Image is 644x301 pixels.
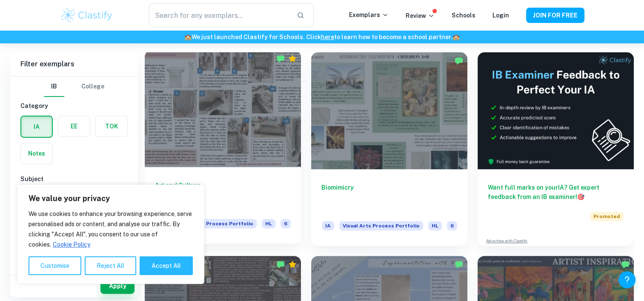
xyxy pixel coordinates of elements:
span: 6 [447,221,457,230]
img: Clastify logo [60,7,114,24]
a: Art and CultureIAVisual Arts Process PortfolioHL6 [145,52,301,246]
img: Thumbnail [478,52,634,169]
h6: Biomimicry [321,183,457,211]
a: Login [492,12,509,19]
button: Accept All [140,256,193,275]
h6: Subject [20,174,128,184]
a: BiomimicryIAVisual Arts Process PortfolioHL6 [311,52,467,246]
span: 🏫 [452,34,460,40]
a: Want full marks on yourIA? Get expert feedback from an IB examiner!PromotedAdvertise with Clastify [478,52,634,246]
a: Cookie Policy [52,241,91,248]
span: 🎯 [577,193,584,200]
h6: Filter exemplars [10,52,138,76]
p: We use cookies to enhance your browsing experience, serve personalised ads or content, and analys... [29,209,193,250]
div: Premium [288,54,297,63]
span: 6 [280,219,291,228]
h6: Want full marks on your IA ? Get expert feedback from an IB examiner! [488,183,624,202]
h6: Category [20,101,128,111]
button: Customise [29,256,81,275]
p: Review [406,11,435,20]
button: JOIN FOR FREE [526,8,584,23]
img: Marked [455,57,463,65]
button: Reject All [85,256,136,275]
h6: Art and Culture [155,181,291,209]
img: Marked [276,54,285,63]
button: IA [21,116,52,137]
button: Notes [21,143,52,164]
button: IB [44,77,64,97]
span: HL [262,219,275,228]
input: Search for any exemplars... [149,3,289,27]
button: Help and Feedback [618,271,635,288]
span: Promoted [590,212,624,221]
div: We value your privacy [17,185,204,284]
img: Marked [621,260,630,269]
div: Premium [288,260,297,269]
p: Exemplars [349,10,389,20]
span: IA [322,221,334,230]
button: TOK [96,116,127,136]
img: Marked [455,260,463,269]
div: Filter type choice [44,77,104,97]
span: Visual Arts Process Portfolio [339,221,423,230]
p: We value your privacy [29,193,193,204]
a: Advertise with Clastify [486,238,527,244]
h6: We just launched Clastify for Schools. Click to learn how to become a school partner. [2,32,642,42]
span: HL [428,221,442,230]
span: 🏫 [184,34,192,40]
span: Visual Arts Process Portfolio [173,219,257,228]
button: College [81,77,104,97]
button: EE [58,116,90,136]
a: here [321,34,334,40]
a: Schools [452,12,475,19]
button: Apply [100,278,135,294]
img: Marked [276,260,285,269]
